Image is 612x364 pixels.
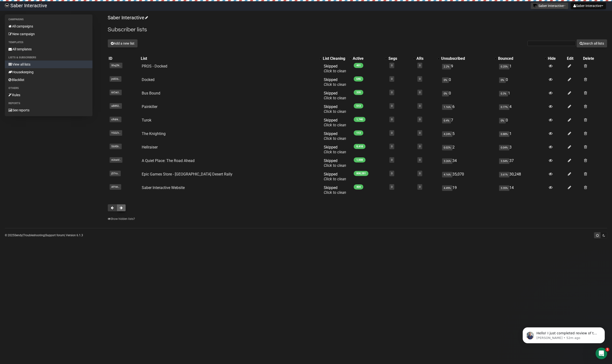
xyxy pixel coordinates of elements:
td: 1 [497,89,547,102]
div: List Cleaning [323,56,347,61]
span: 1,740 [354,117,366,122]
span: Skipped [324,118,346,127]
iframe: Intercom live chat [596,348,607,359]
a: Rules [5,91,92,99]
td: 1 [497,62,547,75]
td: 0 [497,75,547,89]
a: Painkiller [142,104,157,109]
a: Saber Interactive [108,15,147,20]
a: Click to clean [324,163,346,168]
span: 1 [605,348,609,351]
span: 3.54% [499,158,509,164]
span: Skipped [324,158,346,168]
a: PROS - Docked [142,64,167,68]
img: ec1bccd4d48495f5e7d53d9a520ba7e5 [5,3,9,8]
span: 0% [442,77,449,83]
a: Docked [142,77,155,82]
button: Add a new list [108,39,138,47]
td: 30,248 [497,170,547,183]
div: Hide [548,56,565,61]
td: 0 [497,116,547,129]
th: Unsubscribed: No sort applied, activate to apply an ascending sort [440,55,497,62]
span: uB892.. [110,103,122,109]
div: Delete [583,56,606,61]
span: 0.25% [499,64,509,69]
li: Others [5,85,92,91]
th: Hide: No sort applied, sorting is disabled [547,55,566,62]
a: 0 [391,104,393,108]
a: View all lists [5,61,92,68]
a: See reports [5,106,92,114]
td: 34 [440,156,497,170]
th: ARs: No sort applied, activate to apply an ascending sort [415,55,440,62]
span: Xhq2N.. [110,63,122,68]
a: Click to clean [324,150,346,154]
td: 0 [440,89,497,102]
td: 1 [497,129,547,143]
a: 0 [391,185,393,189]
a: 0 [419,145,421,148]
th: ID: No sort applied, sorting is disabled [108,55,140,62]
span: 0.88% [499,131,509,137]
a: New campaign [5,30,92,38]
a: Support forum [45,234,64,237]
td: 4 [497,102,547,116]
span: 646 [354,76,363,81]
a: Click to clean [324,177,346,181]
span: Hello! I just completed review of the backup. It seems [PERSON_NAME] wasn't able to store the dat... [21,14,83,85]
span: 0.4% [442,118,451,123]
span: 0% [499,118,506,123]
span: AFfvh.. [110,184,121,190]
a: Sendy [14,234,22,237]
a: Show hidden lists? [108,217,135,221]
a: The Knighting [142,131,166,136]
div: Segs [388,56,410,61]
a: Click to clean [324,69,346,73]
span: 0.3% [499,91,508,96]
a: 0 [391,77,393,81]
span: 3.61% [499,172,509,177]
span: Skipped [324,131,346,141]
li: Lists & subscribers [5,55,92,61]
a: 0 [419,77,421,81]
span: 8,418 [354,144,366,149]
a: Click to clean [324,96,346,100]
a: 0 [419,91,421,94]
span: 404 [354,184,363,189]
span: 335 [354,90,363,95]
a: Click to clean [324,190,346,195]
a: 0 [391,64,393,67]
a: 0 [391,131,393,135]
a: Click to clean [324,82,346,87]
li: Templates [5,40,92,45]
a: 0 [419,64,421,67]
span: 0.04% [499,145,509,150]
span: 4.16% [442,172,452,177]
a: 0 [391,145,393,148]
a: Click to clean [324,123,346,127]
div: List [141,56,317,61]
a: 0 [419,158,421,162]
th: Bounced: No sort applied, activate to apply an ascending sort [497,55,547,62]
td: 9 [440,62,497,75]
a: 0 [419,185,421,189]
a: 0 [419,172,421,175]
button: Saber Interactive [531,2,568,9]
span: 4.24% [442,131,452,137]
span: 0.02% [442,145,452,150]
td: 2 [440,143,497,156]
span: 401 [354,63,363,68]
td: 14 [497,183,547,197]
a: Click to clean [324,109,346,114]
th: Segs: No sort applied, activate to apply an ascending sort [387,55,415,62]
h2: Subscriber lists [108,25,607,34]
a: 0 [419,104,421,108]
th: List Cleaning: No sort applied, activate to apply an ascending sort [322,55,352,62]
a: All campaigns [5,22,92,30]
li: Campaigns [5,17,92,22]
img: 1.png [533,4,537,7]
span: jn0O6.. [110,76,121,82]
div: Active [353,56,383,61]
